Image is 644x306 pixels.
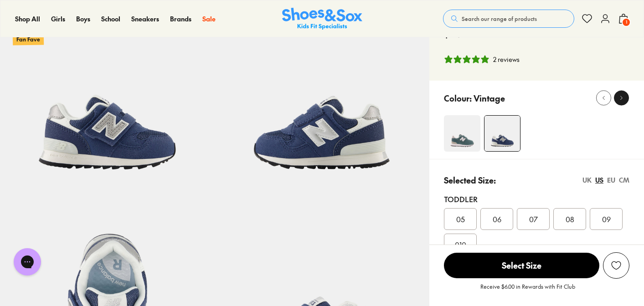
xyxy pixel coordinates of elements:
p: Receive $6.00 in Rewards with Fit Club [480,282,575,299]
span: Sale [202,14,216,23]
p: Fan Fave [13,33,44,45]
span: 09 [602,214,611,224]
p: Selected Size: [444,174,496,186]
button: Search our range of products [443,10,574,28]
div: 2 reviews [493,55,520,64]
a: School [101,14,120,24]
a: Girls [51,14,65,24]
span: Girls [51,14,65,23]
div: US [595,175,603,185]
button: 5 stars, 2 ratings [444,55,520,64]
a: Brands [170,14,191,24]
p: Colour: [444,92,472,104]
span: 05 [456,214,465,224]
span: Search our range of products [462,15,537,23]
img: 4-551102_1 [444,115,480,152]
span: Shop All [15,14,40,23]
span: Brands [170,14,191,23]
span: Sneakers [131,14,159,23]
a: Shoes & Sox [282,8,362,30]
a: Shop All [15,14,40,24]
button: Select Size [444,252,599,279]
div: Toddler [444,194,629,204]
a: Sale [202,14,216,24]
span: 08 [566,214,574,224]
iframe: Gorgias live chat messenger [9,245,46,279]
span: 1 [622,18,631,27]
button: Add to Wishlist [603,252,629,279]
a: Boys [76,14,90,24]
button: 1 [618,9,629,29]
span: Select Size [444,253,599,278]
p: Vintage [474,92,505,104]
div: EU [607,175,615,185]
span: School [101,14,120,23]
span: 07 [529,214,538,224]
div: UK [582,175,592,185]
span: 010 [455,239,466,250]
img: SNS_Logo_Responsive.svg [282,8,362,30]
a: Sneakers [131,14,159,24]
span: 06 [493,214,501,224]
span: Boys [76,14,90,23]
img: 4-538806_1 [484,116,520,151]
div: CM [619,175,629,185]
